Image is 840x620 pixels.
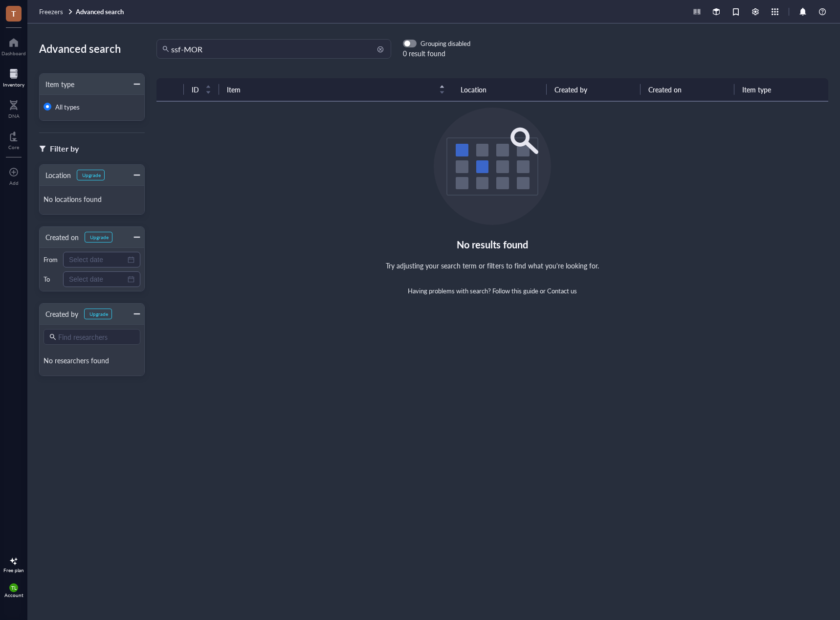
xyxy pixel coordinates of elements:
[39,7,63,16] span: Freezers
[40,79,74,89] div: Item type
[11,585,17,591] span: TL
[39,7,74,16] a: Freezers
[492,286,538,295] a: Follow this guide
[69,274,126,285] input: Select date
[8,97,20,119] a: DNA
[76,7,126,16] a: Advanced search
[408,287,577,295] div: Having problems with search? or
[89,311,108,317] div: Upgrade
[457,237,529,252] div: No results found
[547,78,641,101] th: Created by
[8,129,19,150] a: Core
[1,35,26,56] a: Dashboard
[9,180,19,186] div: Add
[420,39,470,48] div: Grouping disabled
[641,78,734,101] th: Created on
[55,102,80,111] span: All types
[44,275,59,284] div: To
[40,232,79,243] div: Created on
[434,108,551,225] img: Empty state
[453,78,547,101] th: Location
[4,592,23,598] div: Account
[386,260,599,271] div: Try adjusting your search term or filters to find what you're looking for.
[39,39,145,58] div: Advanced search
[69,254,126,265] input: Select date
[44,190,140,210] div: No locations found
[8,113,20,119] div: DNA
[44,351,140,372] div: No researchers found
[11,7,16,20] span: T
[82,172,101,178] div: Upgrade
[3,66,24,88] a: Inventory
[44,255,59,264] div: From
[90,234,109,240] div: Upgrade
[219,78,453,101] th: Item
[8,144,19,150] div: Core
[3,567,24,573] div: Free plan
[40,309,78,319] div: Created by
[403,48,470,59] div: 0 result found
[734,78,828,101] th: Item type
[184,78,219,101] th: ID
[227,84,433,95] span: Item
[3,82,24,88] div: Inventory
[192,84,199,95] span: ID
[1,50,26,56] div: Dashboard
[40,170,71,180] div: Location
[547,286,577,295] a: Contact us
[50,142,79,155] div: Filter by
